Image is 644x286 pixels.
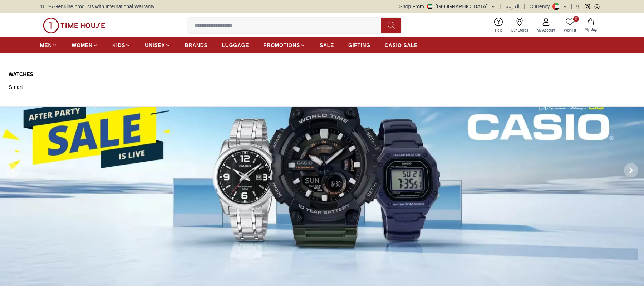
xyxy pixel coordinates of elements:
span: Our Stores [508,28,531,33]
span: My Bag [582,27,600,32]
button: العربية [506,3,520,10]
a: LUGGAGE [222,39,249,52]
a: Help [491,16,507,34]
span: 100% Genuine products with International Warranty [40,3,154,10]
span: | [571,3,572,10]
span: LUGGAGE [222,42,249,49]
a: Watches [9,71,91,78]
a: MEN [40,39,57,52]
span: Wishlist [561,28,579,33]
a: BRANDS [185,39,208,52]
span: 0 [573,16,579,22]
span: GIFTING [348,42,370,49]
span: SALE [320,42,334,49]
span: | [524,3,525,10]
a: Whatsapp [594,4,600,9]
a: Our Stores [507,16,532,34]
button: My Bag [580,17,601,34]
span: KIDS [112,42,125,49]
span: WOMEN [72,42,93,49]
a: CASIO SALE [385,39,418,52]
a: KIDS [112,39,131,52]
a: GIFTING [348,39,370,52]
span: PROMOTIONS [263,42,300,49]
a: Smart [9,82,91,92]
a: WOMEN [72,39,98,52]
span: MEN [40,42,52,49]
span: UNISEX [145,42,165,49]
a: 0Wishlist [560,16,580,34]
a: PROMOTIONS [263,39,305,52]
span: My Account [534,28,558,33]
span: BRANDS [185,42,208,49]
a: Instagram [585,4,590,9]
img: United Arab Emirates [427,4,433,9]
button: Shop From[GEOGRAPHIC_DATA] [399,3,496,10]
img: ... [43,18,105,33]
a: UNISEX [145,39,170,52]
div: Currency [530,3,553,10]
a: Facebook [575,4,580,9]
span: CASIO SALE [385,42,418,49]
span: Help [492,28,505,33]
span: | [500,3,502,10]
a: SALE [320,39,334,52]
